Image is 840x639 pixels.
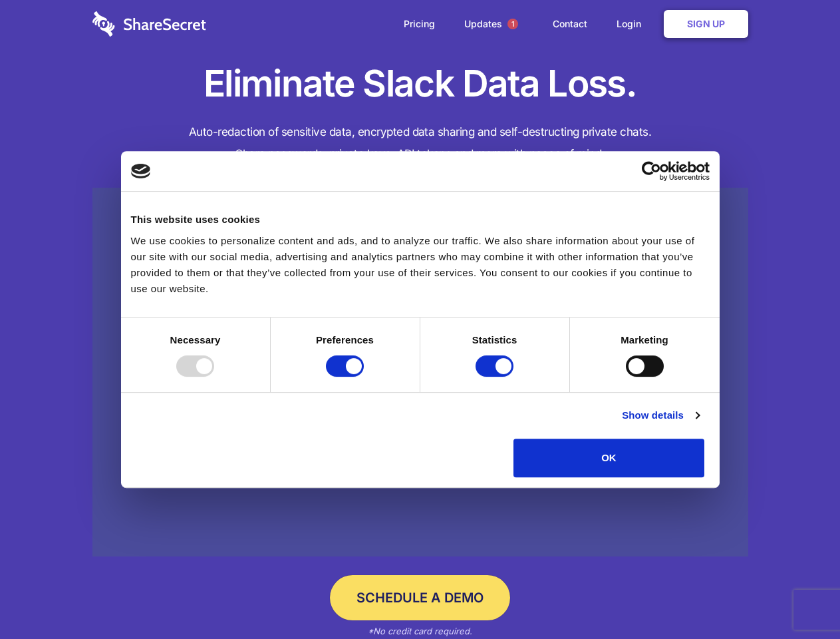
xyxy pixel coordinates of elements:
button: OK [513,439,704,477]
div: This website uses cookies [131,212,710,228]
strong: Preferences [316,334,374,345]
a: Login [603,3,661,45]
em: *No credit card required. [368,626,472,636]
a: Contact [539,3,601,45]
a: Schedule a Demo [330,575,510,620]
strong: Necessary [170,334,221,345]
a: Show details [622,407,699,423]
h4: Auto-redaction of sensitive data, encrypted data sharing and self-destructing private chats. Shar... [92,121,748,165]
h1: Eliminate Slack Data Loss. [92,60,748,108]
img: logo-wordmark-white-trans-d4663122ce5f474addd5e946df7df03e33cb6a1c49d2221995e7729f52c070b2.svg [92,11,206,37]
div: We use cookies to personalize content and ads, and to analyze our traffic. We also share informat... [131,233,710,297]
img: logo [131,164,151,178]
a: Wistia video thumbnail [92,188,748,557]
a: Sign Up [664,10,748,38]
strong: Statistics [472,334,517,345]
strong: Marketing [621,334,668,345]
span: 1 [507,19,518,29]
a: Usercentrics Cookiebot - opens in a new window [593,161,710,181]
a: Pricing [390,3,448,45]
